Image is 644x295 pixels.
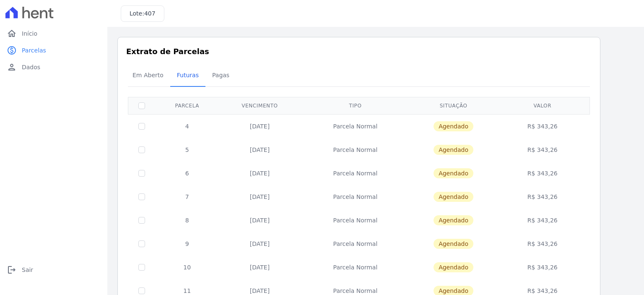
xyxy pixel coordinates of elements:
a: Futuras [170,65,205,87]
td: 8 [155,209,219,232]
span: Agendado [434,239,473,249]
a: paidParcelas [3,42,104,59]
td: R$ 343,26 [497,138,588,162]
td: R$ 343,26 [497,256,588,279]
td: Parcela Normal [300,114,410,138]
i: logout [7,265,17,275]
a: Pagas [205,65,236,87]
a: logoutSair [3,261,104,278]
td: 4 [155,114,219,138]
span: Agendado [434,121,473,131]
td: [DATE] [219,114,301,138]
a: personDados [3,59,104,76]
i: paid [7,45,17,55]
span: 407 [144,10,156,17]
th: Valor [497,97,588,114]
td: Parcela Normal [300,138,410,162]
td: Parcela Normal [300,162,410,185]
td: 10 [155,256,219,279]
td: [DATE] [219,256,301,279]
td: Parcela Normal [300,232,410,256]
a: Em Aberto [126,65,170,87]
span: Agendado [434,192,473,202]
td: [DATE] [219,232,301,256]
td: [DATE] [219,162,301,185]
i: person [7,62,17,72]
td: 9 [155,232,219,256]
span: Sair [22,266,33,274]
span: Início [22,29,37,38]
span: Agendado [434,168,473,178]
td: Parcela Normal [300,185,410,209]
td: R$ 343,26 [497,114,588,138]
th: Tipo [300,97,410,114]
i: home [7,29,17,39]
span: Dados [22,63,40,71]
span: Agendado [434,262,473,272]
span: Pagas [207,67,234,84]
h3: Lote: [130,9,156,18]
td: [DATE] [219,138,301,162]
span: Parcelas [22,46,46,55]
td: R$ 343,26 [497,232,588,256]
td: R$ 343,26 [497,209,588,232]
td: R$ 343,26 [497,162,588,185]
td: [DATE] [219,209,301,232]
span: Em Aberto [127,67,169,84]
th: Vencimento [219,97,301,114]
td: 6 [155,162,219,185]
th: Parcela [155,97,219,114]
span: Agendado [434,145,473,155]
span: Agendado [434,215,473,225]
td: Parcela Normal [300,256,410,279]
td: Parcela Normal [300,209,410,232]
h3: Extrato de Parcelas [126,46,592,57]
a: homeInício [3,25,104,42]
td: [DATE] [219,185,301,209]
span: Futuras [172,67,204,84]
td: R$ 343,26 [497,185,588,209]
th: Situação [410,97,497,114]
td: 5 [155,138,219,162]
td: 7 [155,185,219,209]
